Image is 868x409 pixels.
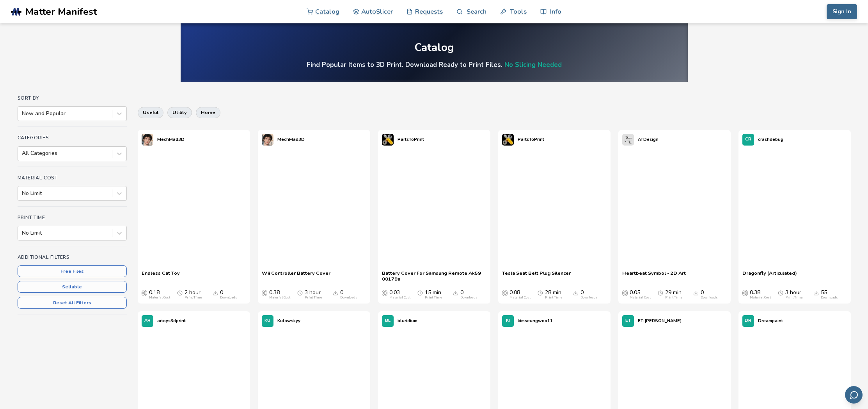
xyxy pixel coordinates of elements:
[758,317,783,325] p: Dreampaint
[185,296,202,300] div: Print Time
[297,290,303,296] span: Average Print Time
[18,265,127,277] button: Free Files
[665,296,682,300] div: Print Time
[742,270,797,282] a: Dragonfly (Articulated)
[701,290,718,300] div: 0
[389,290,410,300] div: 0.03
[382,290,387,296] span: Average Cost
[22,230,23,236] input: No Limit
[269,290,290,300] div: 0.38
[785,290,802,300] div: 3 hour
[269,296,290,300] div: Material Cost
[262,290,267,296] span: Average Cost
[196,107,220,118] button: home
[142,270,180,282] a: Endless Cat Toy
[378,130,428,149] a: PartsToPrint's profilePartsToPrint
[138,107,163,118] button: useful
[509,290,531,300] div: 0.08
[742,290,748,296] span: Average Cost
[630,290,651,300] div: 0.05
[502,270,571,282] a: Tesla Seat Belt Plug Silencer
[213,290,218,296] span: Downloads
[417,290,423,296] span: Average Print Time
[453,290,458,296] span: Downloads
[758,135,783,144] p: crashdebug
[638,135,659,144] p: ATDesign
[509,296,531,300] div: Material Cost
[504,60,562,69] a: No Slicing Needed
[22,190,23,197] input: No Limit
[506,318,510,323] span: KI
[580,296,598,300] div: Downloads
[821,296,838,300] div: Downloads
[745,318,751,323] span: DR
[18,175,127,181] h4: Material Cost
[778,290,783,296] span: Average Print Time
[622,290,628,296] span: Average Cost
[149,296,170,300] div: Material Cost
[625,318,631,323] span: ET
[580,290,598,300] div: 0
[498,130,548,149] a: PartsToPrint's profilePartsToPrint
[149,290,170,300] div: 0.18
[389,296,410,300] div: Material Cost
[622,270,686,282] a: Heartbeat Symbol - 2D Art
[665,290,682,300] div: 29 min
[750,296,771,300] div: Material Cost
[630,296,651,300] div: Material Cost
[425,290,442,300] div: 15 min
[142,134,153,146] img: MechMad3D's profile
[142,290,147,296] span: Average Cost
[398,135,424,144] p: PartsToPrint
[333,290,338,296] span: Downloads
[157,135,185,144] p: MechMad3D
[262,270,330,282] a: Wii Controller Battery Cover
[398,317,417,325] p: bluridium
[220,296,237,300] div: Downloads
[18,281,127,293] button: Sellable
[573,290,579,296] span: Downloads
[545,290,562,300] div: 28 min
[382,270,486,282] span: Battery Cover For Samsung Remote Ak59 00179a
[177,290,183,296] span: Average Print Time
[25,6,97,17] span: Matter Manifest
[414,42,454,54] div: Catalog
[258,130,309,149] a: MechMad3D's profileMechMad3D
[307,60,562,69] h4: Find Popular Items to 3D Print. Download Ready to Print Files.
[18,95,127,101] h4: Sort By
[305,290,322,300] div: 3 hour
[538,290,543,296] span: Average Print Time
[22,150,23,156] input: All Categories
[460,296,477,300] div: Downloads
[658,290,663,296] span: Average Print Time
[18,297,127,309] button: Reset All Filters
[618,130,662,149] a: ATDesign's profileATDesign
[167,107,192,118] button: utility
[220,290,237,300] div: 0
[144,318,151,323] span: AR
[638,317,682,325] p: ET-[PERSON_NAME]
[340,290,357,300] div: 0
[385,318,391,323] span: BL
[138,130,188,149] a: MechMad3D's profileMechMad3D
[18,135,127,140] h4: Categories
[18,255,127,260] h4: Additional Filters
[18,215,127,220] h4: Print Time
[157,317,186,325] p: artoys3dprint
[750,290,771,300] div: 0.38
[827,4,857,19] button: Sign In
[701,296,718,300] div: Downloads
[693,290,699,296] span: Downloads
[277,317,300,325] p: Kulowskyy
[845,386,863,404] button: Send feedback via email
[518,317,553,325] p: kimseungwoo11
[340,296,357,300] div: Downloads
[502,134,514,146] img: PartsToPrint's profile
[305,296,322,300] div: Print Time
[813,290,819,296] span: Downloads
